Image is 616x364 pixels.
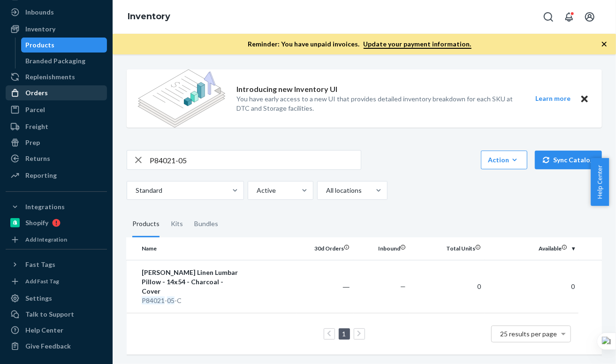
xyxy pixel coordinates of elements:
div: Talk to Support [25,310,74,319]
input: All locations [325,186,326,195]
a: Parcel [6,102,107,117]
a: Add Integration [6,234,107,245]
a: Branded Packaging [21,53,107,68]
div: Settings [25,294,52,303]
input: Active [256,186,257,195]
div: Returns [25,154,50,163]
img: new-reports-banner-icon.82668bd98b6a51aee86340f2a7b77ae3.png [138,69,225,128]
button: Help Center [591,158,609,206]
div: Inbounds [25,8,54,17]
a: Shopify [6,215,107,230]
button: Open notifications [560,8,578,26]
button: Action [481,151,527,169]
a: Replenishments [6,69,107,84]
div: Kits [171,211,183,237]
a: Talk to Support [6,307,107,322]
div: Action [488,155,520,165]
div: Products [132,211,160,237]
em: 05 [167,296,175,304]
a: Page 1 is your current page [341,330,348,338]
p: Introducing new Inventory UI [236,84,337,95]
div: Fast Tags [25,260,55,269]
a: Settings [6,291,107,306]
p: You have early access to a new UI that provides detailed inventory breakdown for each SKU at DTC ... [236,94,518,113]
p: Reminder: You have unpaid invoices. [248,39,472,49]
a: Products [21,38,107,53]
a: Update your payment information. [364,40,472,49]
td: ― [297,260,353,313]
div: Prep [25,138,40,147]
a: Freight [6,119,107,134]
a: Reporting [6,168,107,183]
div: Products [26,40,55,50]
a: Inventory [128,11,170,22]
a: Orders [6,85,107,100]
button: Sync Catalog [535,151,602,169]
div: Branded Packaging [26,56,86,66]
div: Reporting [25,171,57,180]
div: - -C [142,296,240,305]
a: Prep [6,135,107,150]
th: Name [138,237,243,260]
div: Add Fast Tag [25,277,59,285]
span: 25 results per page [501,330,557,338]
div: Orders [25,88,48,98]
a: Help Center [6,323,107,338]
th: 30d Orders [297,237,353,260]
th: Inbound [353,237,410,260]
div: Replenishments [25,72,75,82]
button: Open Search Box [539,8,558,26]
div: Freight [25,122,48,131]
div: Help Center [25,326,63,335]
a: Inbounds [6,5,107,20]
button: Open account menu [580,8,599,26]
a: Add Fast Tag [6,276,107,287]
div: Bundles [194,211,218,237]
button: Close [578,93,591,105]
span: — [400,282,406,290]
div: Inventory [25,24,55,34]
span: 0 [477,282,481,290]
em: P84021 [142,296,165,304]
button: Fast Tags [6,257,107,272]
a: Returns [6,151,107,166]
span: 0 [571,282,575,290]
input: Standard [135,186,136,195]
button: Give Feedback [6,339,107,354]
div: [PERSON_NAME] Linen Lumbar Pillow - 14x54 - Charcoal - Cover [142,268,240,296]
div: Shopify [25,218,48,227]
th: Available [485,237,578,260]
div: Parcel [25,105,45,114]
input: Search inventory by name or sku [150,151,361,169]
div: Add Integration [25,235,67,243]
a: Inventory [6,22,107,37]
div: Integrations [25,202,65,212]
th: Total Units [410,237,485,260]
ol: breadcrumbs [120,3,178,30]
button: Learn more [530,93,577,105]
button: Integrations [6,199,107,214]
div: Give Feedback [25,341,71,351]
